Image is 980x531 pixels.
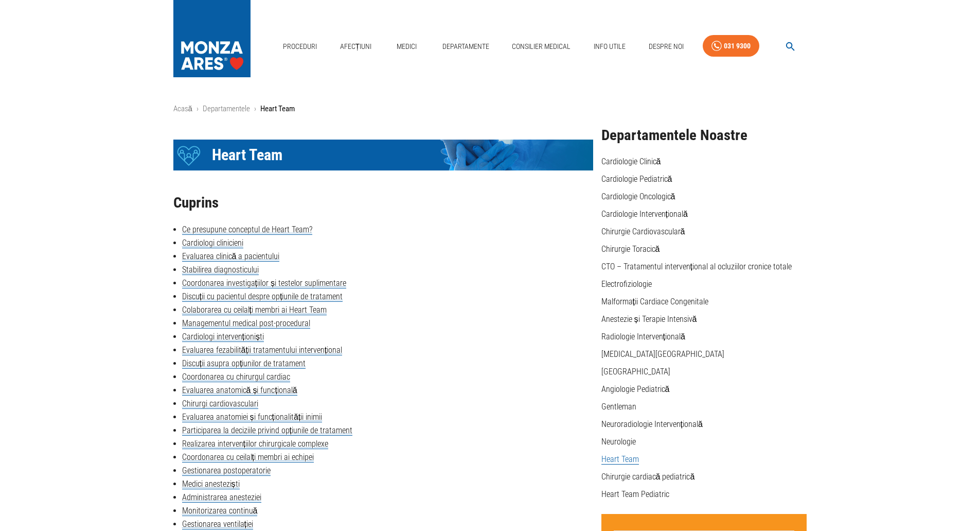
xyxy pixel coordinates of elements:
[182,492,261,503] a: Administrarea anesteziei
[601,472,695,482] a: Chirurgie cardiacă pediatrică
[182,305,327,315] a: Colaborarea cu ceilalți membri ai Heart Team
[182,385,297,396] a: Evaluarea anatomică și funcțională
[601,209,688,219] a: Cardiologie Intervențională
[724,40,751,53] div: 031 9300
[182,479,240,489] a: Medici anesteziști
[601,297,708,306] a: Malformații Cardiace Congenitale
[601,157,661,166] a: Cardiologie Clinică
[173,195,593,211] h2: Cuprins
[601,127,807,144] h2: Departamentele Noastre
[182,238,243,248] a: Cardiologi clinicieni
[601,244,660,254] a: Chirurgie Toracică
[182,345,343,355] a: Evaluarea fezabilității tratamentului intervențional
[336,36,376,57] a: Afecțiuni
[601,332,685,341] a: Radiologie Intervențională
[601,437,636,447] a: Neurologie
[601,489,669,499] a: Heart Team Pediatric
[182,399,258,409] a: Chirurgi cardiovasculari
[182,332,264,342] a: Cardiologi intervenționiști
[182,425,352,436] a: Participarea la deciziile privind opțiunile de tratament
[601,192,675,201] a: Cardiologie Oncologică
[182,358,306,369] a: Discuții asupra opțiunilor de tratament
[601,402,636,412] a: Gentleman
[182,519,253,529] a: Gestionarea ventilației
[601,367,670,376] a: [GEOGRAPHIC_DATA]
[182,412,323,422] a: Evaluarea anatomiei și funcționalității inimii
[173,104,192,113] a: Acasă
[182,318,310,329] a: Managementul medical post-procedural
[212,145,282,165] span: Heart Team
[260,103,295,115] p: Heart Team
[182,466,271,476] a: Gestionarea postoperatorie
[254,103,256,115] li: ›
[182,506,258,516] a: Monitorizarea continuă
[182,251,280,262] a: Evaluarea clinică a pacientului
[601,262,792,271] a: CTO – Tratamentul intervențional al ocluziilor cronice totale
[279,36,321,57] a: Proceduri
[601,279,652,289] a: Electrofiziologie
[182,265,259,275] a: Stabilirea diagnosticului
[601,174,672,184] a: Cardiologie Pediatrică
[703,35,759,57] a: 031 9300
[182,225,312,235] a: Ce presupune conceptul de Heart Team?
[601,349,724,359] a: [MEDICAL_DATA][GEOGRAPHIC_DATA]
[601,314,697,324] a: Anestezie și Terapie Intensivă
[203,104,250,113] a: Departamentele
[173,140,204,170] div: Icon
[601,384,670,394] a: Angiologie Pediatrică
[438,36,493,57] a: Departamente
[182,439,328,449] a: Realizarea intervențiilor chirurgicale complexe
[601,419,703,429] a: Neuroradiologie Intervențională
[182,292,343,302] a: Discuții cu pacientul despre opțiunile de tratament
[173,103,807,115] nav: breadcrumb
[182,452,314,463] a: Coordonarea cu ceilalți membri ai echipei
[645,36,688,57] a: Despre Noi
[601,227,685,236] a: Chirurgie Cardiovasculară
[508,36,575,57] a: Consilier Medical
[590,36,630,57] a: Info Utile
[197,103,199,115] li: ›
[182,278,346,288] a: Coordonarea investigațiilor și testelor suplimentare
[601,454,639,465] a: Heart Team
[390,36,423,57] a: Medici
[182,372,290,382] a: Coordonarea cu chirurgul cardiac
